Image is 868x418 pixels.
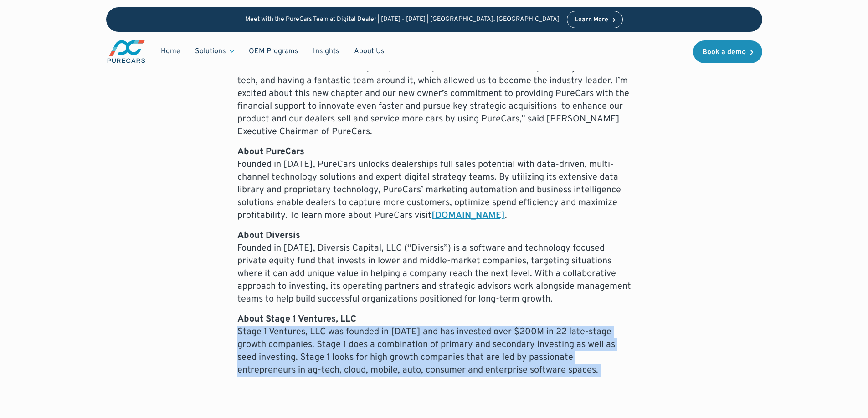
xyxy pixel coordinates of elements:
[575,17,608,23] div: Learn More
[188,43,241,60] div: Solutions
[245,16,560,24] p: Meet with the PureCars Team at Digital Dealer | [DATE] - [DATE] | [GEOGRAPHIC_DATA], [GEOGRAPHIC_...
[237,313,631,377] p: Stage 1 Ventures, LLC was founded in [DATE] and has invested over $200M in 22 late-stage growth c...
[693,40,762,63] a: Book a demo
[241,43,306,60] a: OEM Programs
[195,46,226,56] div: Solutions
[237,146,304,158] strong: About PureCars
[237,49,631,138] p: “Over a decade ago I founded PureCars to solve mass deficiencies within automotive and help deale...
[347,43,392,60] a: About Us
[567,11,623,28] a: Learn More
[237,230,300,242] strong: About Diversis
[106,39,146,64] a: main
[154,43,188,60] a: Home
[237,146,631,222] p: Founded in [DATE], PureCars unlocks dealerships full sales potential with data-driven, multi-chan...
[306,43,347,60] a: Insights
[237,384,631,397] p: ‍
[431,210,505,222] a: [DOMAIN_NAME]
[702,49,746,56] div: Book a demo
[237,313,356,325] strong: About Stage 1 Ventures, LLC
[106,39,146,64] img: purecars logo
[237,229,631,306] p: Founded in [DATE], Diversis Capital, LLC (“Diversis”) is a software and technology focused privat...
